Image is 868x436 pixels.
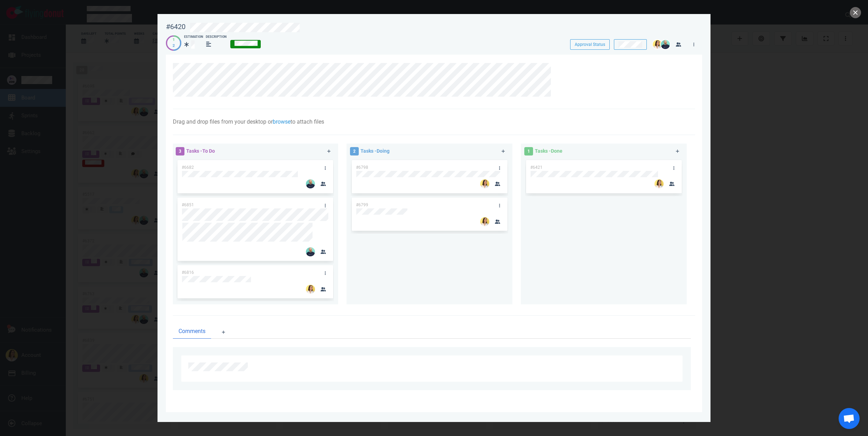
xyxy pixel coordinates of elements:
span: 3 [176,147,184,155]
span: Tasks - To Do [186,148,215,154]
img: 26 [480,217,489,226]
span: #6682 [182,165,194,170]
div: 1 [173,37,175,43]
span: Drag and drop files from your desktop or [173,118,273,125]
a: browse [273,118,290,125]
img: 26 [653,40,662,49]
div: 2 [173,43,175,49]
span: 2 [350,147,359,155]
span: #6421 [530,165,542,170]
span: Comments [178,327,205,335]
a: Ouvrir le chat [839,408,860,429]
img: 26 [306,285,315,294]
img: 26 [306,179,315,188]
div: Description [206,35,226,40]
button: close [850,7,861,18]
img: 26 [306,247,315,256]
div: Estimation [184,35,203,40]
span: #6851 [182,202,194,207]
span: #6799 [356,202,368,207]
span: 1 [524,147,533,155]
span: Tasks - Doing [360,148,390,154]
img: 26 [654,179,664,188]
span: to attach files [290,118,324,125]
img: 26 [480,179,489,188]
img: 26 [661,40,670,49]
div: #6420 [166,22,185,31]
span: Tasks - Done [535,148,562,154]
button: Approval Status [570,39,610,50]
span: #6816 [182,270,194,275]
span: #6798 [356,165,368,170]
